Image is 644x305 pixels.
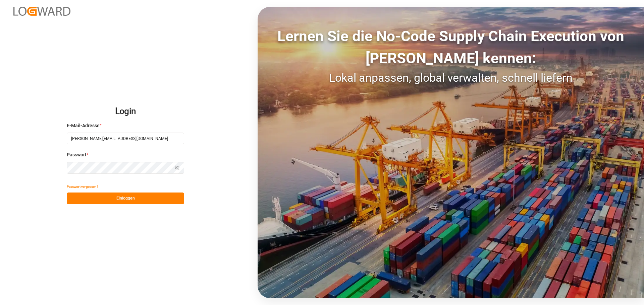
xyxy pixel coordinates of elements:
[329,71,573,84] font: Lokal anpassen, global verwalten, schnell liefern
[67,193,184,204] button: Einloggen
[67,181,98,193] button: Passwort vergessen?
[277,27,624,67] font: Lernen Sie die No-Code Supply Chain Execution von [PERSON_NAME] kennen:
[67,152,87,157] font: Passwort
[13,7,70,16] img: Logward_new_orange.png
[115,106,136,116] font: Login
[67,133,184,144] input: Geben Sie Ihre E-Mail ein
[67,185,98,188] font: Passwort vergessen?
[116,196,135,201] font: Einloggen
[67,123,100,128] font: E-Mail-Adresse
